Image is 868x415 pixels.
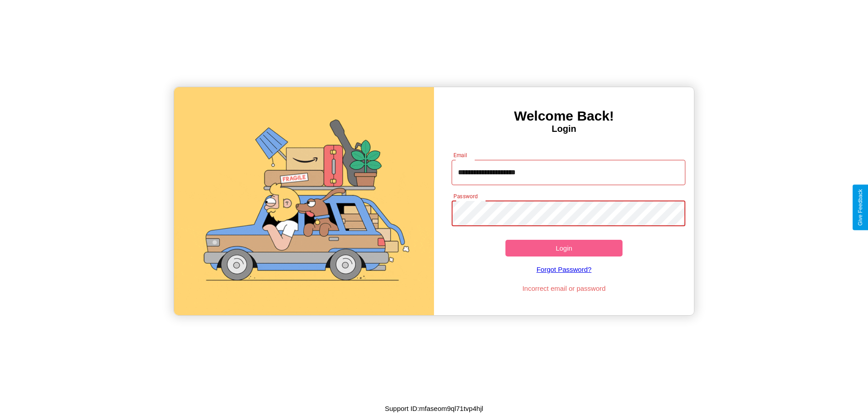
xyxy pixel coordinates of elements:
[857,189,863,226] div: Give Feedback
[385,402,483,415] p: Support ID: mfaseom9ql71tvp4hjl
[447,282,681,294] p: Incorrect email or password
[447,256,681,282] a: Forgot Password?
[434,108,694,124] h3: Welcome Back!
[453,192,477,200] label: Password
[174,87,434,315] img: gif
[505,240,623,256] button: Login
[434,124,694,134] h4: Login
[453,151,467,159] label: Email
